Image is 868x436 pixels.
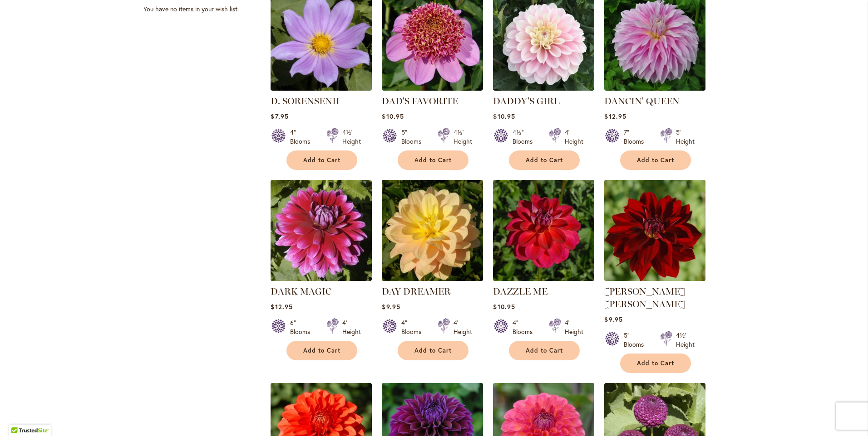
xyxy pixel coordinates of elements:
[382,302,400,311] span: $9.95
[382,274,483,283] a: DAY DREAMER
[401,128,427,146] div: 5" Blooms
[493,180,594,281] img: DAZZLE ME
[342,128,361,146] div: 4½' Height
[493,302,515,311] span: $10.95
[271,84,372,92] a: D. SORENSENII
[290,318,316,336] div: 6" Blooms
[604,274,705,283] a: DEBORA RENAE
[604,315,622,324] span: $9.95
[303,347,340,354] span: Add to Cart
[513,128,538,146] div: 4½" Blooms
[493,112,515,121] span: $10.95
[565,128,583,146] div: 4' Height
[604,84,705,92] a: Dancin' Queen
[676,128,695,146] div: 5' Height
[382,84,483,92] a: DAD'S FAVORITE
[676,331,695,349] div: 4½' Height
[271,302,292,311] span: $12.95
[565,318,583,336] div: 4' Height
[286,341,357,360] button: Add to Cart
[398,341,469,360] button: Add to Cart
[382,286,451,297] a: DAY DREAMER
[493,96,560,107] a: DADDY'S GIRL
[604,112,626,121] span: $12.95
[271,180,372,281] img: DARK MAGIC
[513,318,538,336] div: 4" Blooms
[271,112,288,121] span: $7.95
[382,96,458,107] a: DAD'S FAVORITE
[414,156,452,164] span: Add to Cart
[454,128,472,146] div: 4½' Height
[271,286,331,297] a: DARK MAGIC
[286,150,357,170] button: Add to Cart
[143,5,265,14] div: You have no items in your wish list.
[604,286,685,310] a: [PERSON_NAME] [PERSON_NAME]
[620,354,691,373] button: Add to Cart
[271,96,340,107] a: D. SORENSENII
[401,318,427,336] div: 4" Blooms
[290,128,316,146] div: 4" Blooms
[526,347,563,354] span: Add to Cart
[398,150,469,170] button: Add to Cart
[526,156,563,164] span: Add to Cart
[7,404,32,429] iframe: Launch Accessibility Center
[271,274,372,283] a: DARK MAGIC
[602,177,708,283] img: DEBORA RENAE
[493,274,594,283] a: DAZZLE ME
[454,318,472,336] div: 4' Height
[620,150,691,170] button: Add to Cart
[637,156,674,164] span: Add to Cart
[342,318,361,336] div: 4' Height
[624,331,649,349] div: 5" Blooms
[604,96,680,107] a: DANCIN' QUEEN
[509,341,580,360] button: Add to Cart
[303,156,340,164] span: Add to Cart
[624,128,649,146] div: 7" Blooms
[493,84,594,92] a: DADDY'S GIRL
[414,347,452,354] span: Add to Cart
[637,359,674,367] span: Add to Cart
[509,150,580,170] button: Add to Cart
[382,112,404,121] span: $10.95
[493,286,547,297] a: DAZZLE ME
[382,180,483,281] img: DAY DREAMER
